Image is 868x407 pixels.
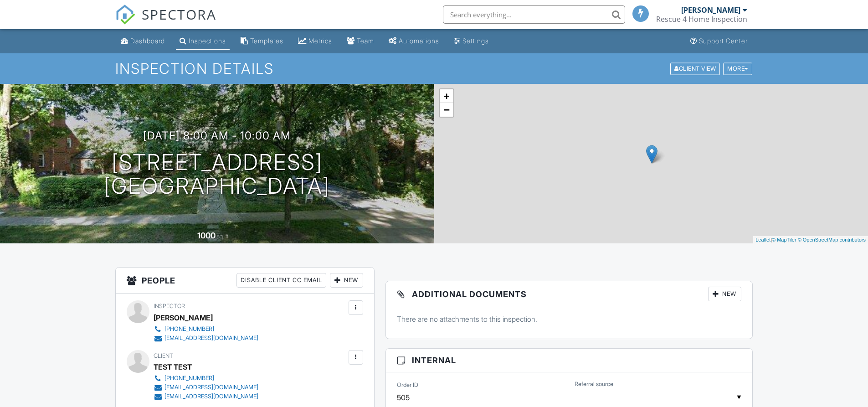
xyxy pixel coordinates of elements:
[386,281,753,307] h3: Additional Documents
[386,349,753,372] h3: Internal
[343,33,378,50] a: Team
[753,236,868,244] div: |
[250,37,283,45] div: Templates
[294,33,336,50] a: Metrics
[143,129,291,142] h3: [DATE] 8:00 am - 10:00 am
[687,33,751,50] a: Support Center
[443,5,625,24] input: Search everything...
[154,360,192,374] div: TEST TEST
[189,37,226,45] div: Inspections
[575,380,613,388] label: Referral source
[385,33,443,50] a: Automations (Basic)
[115,61,753,77] h1: Inspection Details
[164,375,214,382] div: [PHONE_NUMBER]
[154,303,185,309] span: Inspector
[656,15,747,24] div: Rescue 4 Home Inspection
[116,268,374,294] h3: People
[115,5,135,25] img: The Best Home Inspection Software - Spectora
[397,381,418,389] label: Order ID
[308,37,332,45] div: Metrics
[115,12,216,31] a: SPECTORA
[104,150,330,199] h1: [STREET_ADDRESS] [GEOGRAPHIC_DATA]
[197,231,216,240] div: 1000
[164,335,258,342] div: [EMAIL_ADDRESS][DOMAIN_NAME]
[772,237,796,242] a: © MapTiler
[462,37,489,45] div: Settings
[357,37,374,45] div: Team
[154,392,258,401] a: [EMAIL_ADDRESS][DOMAIN_NAME]
[450,33,493,50] a: Settings
[397,314,742,324] p: There are no attachments to this inspection.
[236,273,326,288] div: Disable Client CC Email
[117,33,169,50] a: Dashboard
[440,103,453,117] a: Zoom out
[670,62,720,75] div: Client View
[217,233,230,240] span: sq. ft.
[699,37,748,45] div: Support Center
[723,62,752,75] div: More
[798,237,866,242] a: © OpenStreetMap contributors
[708,287,741,301] div: New
[164,384,258,391] div: [EMAIL_ADDRESS][DOMAIN_NAME]
[330,273,363,288] div: New
[164,393,258,400] div: [EMAIL_ADDRESS][DOMAIN_NAME]
[440,89,453,103] a: Zoom in
[154,383,258,392] a: [EMAIL_ADDRESS][DOMAIN_NAME]
[399,37,439,45] div: Automations
[669,65,722,72] a: Client View
[154,334,258,343] a: [EMAIL_ADDRESS][DOMAIN_NAME]
[154,325,258,334] a: [PHONE_NUMBER]
[681,5,740,15] div: [PERSON_NAME]
[154,374,258,383] a: [PHONE_NUMBER]
[154,352,173,359] span: Client
[755,237,770,242] a: Leaflet
[142,5,216,24] span: SPECTORA
[164,325,214,333] div: [PHONE_NUMBER]
[176,33,230,50] a: Inspections
[154,311,213,325] div: [PERSON_NAME]
[130,37,165,45] div: Dashboard
[237,33,287,50] a: Templates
